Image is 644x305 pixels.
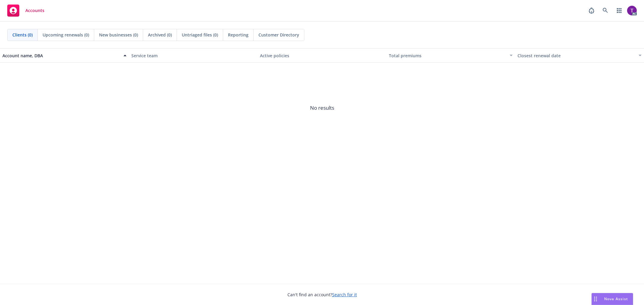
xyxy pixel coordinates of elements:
div: Closest renewal date [517,52,635,59]
span: Untriaged files (0) [182,32,218,38]
a: Accounts [5,2,47,19]
div: Service team [131,52,255,59]
button: Nova Assist [591,293,633,305]
span: Accounts [25,8,44,13]
a: Report a Bug [585,5,598,17]
button: Active policies [258,48,386,63]
button: Total premiums [386,48,515,63]
span: New businesses (0) [99,32,138,38]
div: Total premiums [389,52,506,59]
span: Clients (0) [12,32,33,38]
a: Search [599,5,611,17]
span: Can't find an account? [287,291,357,298]
a: Search for it [332,292,357,297]
div: Active policies [260,52,384,59]
span: Upcoming renewals (0) [43,32,89,38]
a: Switch app [613,5,625,17]
span: Archived (0) [148,32,172,38]
span: Customer Directory [258,32,299,38]
button: Service team [129,48,258,63]
span: Reporting [228,32,248,38]
img: photo [627,6,637,15]
div: Drag to move [592,293,599,305]
button: Closest renewal date [515,48,644,63]
div: Account name, DBA [2,52,120,59]
span: Nova Assist [604,296,628,301]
